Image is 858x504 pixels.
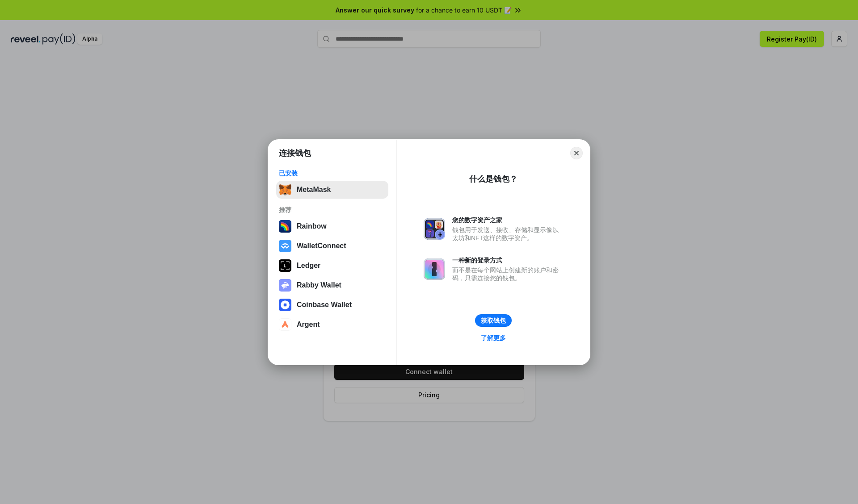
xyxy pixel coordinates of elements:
[452,256,563,264] div: 一种新的登录方式
[279,240,291,252] img: svg+xml,%3Csvg%20width%3D%2228%22%20height%3D%2228%22%20viewBox%3D%220%200%2028%2028%22%20fill%3D...
[297,186,331,194] div: MetaMask
[469,174,517,184] div: 什么是钱包？
[279,183,291,196] img: svg+xml,%3Csvg%20fill%3D%22none%22%20height%3D%2233%22%20viewBox%3D%220%200%2035%2033%22%20width%...
[297,242,346,250] div: WalletConnect
[475,332,511,344] a: 了解更多
[279,169,386,177] div: 已安装
[279,279,291,292] img: svg+xml,%3Csvg%20xmlns%3D%22http%3A%2F%2Fwww.w3.org%2F2000%2Fsvg%22%20fill%3D%22none%22%20viewBox...
[276,257,388,275] button: Ledger
[475,314,512,327] button: 获取钱包
[276,217,388,235] button: Rainbow
[481,317,506,325] div: 获取钱包
[297,262,320,270] div: Ledger
[452,216,563,224] div: 您的数字资产之家
[279,148,311,158] h1: 连接钱包
[279,206,386,214] div: 推荐
[276,276,388,294] button: Rabby Wallet
[297,281,341,289] div: Rabby Wallet
[297,222,327,230] div: Rainbow
[452,226,563,242] div: 钱包用于发送、接收、存储和显示像以太坊和NFT这样的数字资产。
[279,220,291,233] img: svg+xml,%3Csvg%20width%3D%22120%22%20height%3D%22120%22%20viewBox%3D%220%200%20120%20120%22%20fil...
[276,237,388,255] button: WalletConnect
[481,334,506,342] div: 了解更多
[452,266,563,282] div: 而不是在每个网站上创建新的账户和密码，只需连接您的钱包。
[279,259,291,272] img: svg+xml,%3Csvg%20xmlns%3D%22http%3A%2F%2Fwww.w3.org%2F2000%2Fsvg%22%20width%3D%2228%22%20height%3...
[424,218,445,240] img: svg+xml,%3Csvg%20xmlns%3D%22http%3A%2F%2Fwww.w3.org%2F2000%2Fsvg%22%20fill%3D%22none%22%20viewBox...
[297,301,352,309] div: Coinbase Wallet
[276,296,388,314] button: Coinbase Wallet
[276,316,388,333] button: Argent
[424,258,445,280] img: svg+xml,%3Csvg%20xmlns%3D%22http%3A%2F%2Fwww.w3.org%2F2000%2Fsvg%22%20fill%3D%22none%22%20viewBox...
[276,181,388,199] button: MetaMask
[279,318,291,331] img: svg+xml,%3Csvg%20width%3D%2228%22%20height%3D%2228%22%20viewBox%3D%220%200%2028%2028%22%20fill%3D...
[297,321,320,329] div: Argent
[570,147,583,159] button: Close
[279,299,291,311] img: svg+xml,%3Csvg%20width%3D%2228%22%20height%3D%2228%22%20viewBox%3D%220%200%2028%2028%22%20fill%3D...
